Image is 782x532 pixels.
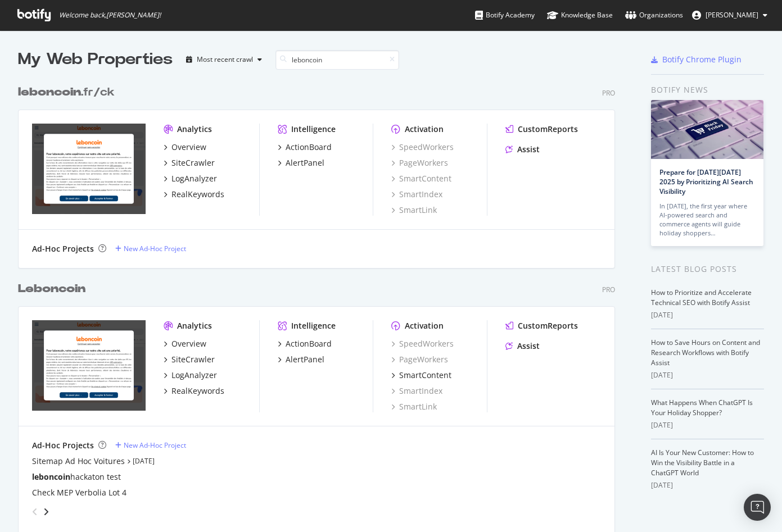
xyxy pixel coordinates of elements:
a: New Ad-Hoc Project [115,440,186,450]
a: leboncoin.fr/ck [18,84,119,101]
b: leboncoin [18,87,81,98]
div: Intelligence [291,320,336,331]
a: Check MEP Verbolia Lot 4 [32,487,126,498]
div: angle-right [42,506,50,517]
div: Most recent crawl [197,56,253,63]
div: ActionBoard [286,338,332,349]
div: Pro [602,88,615,98]
div: New Ad-Hoc Project [124,244,186,253]
a: [DATE] [133,456,155,466]
a: AI Is Your New Customer: How to Win the Visibility Battle in a ChatGPT World [651,448,754,478]
div: Organizations [625,10,683,21]
div: SiteCrawler [171,354,215,365]
a: SiteCrawler [164,354,215,365]
a: SmartContent [391,370,451,381]
div: Analytics [177,320,212,331]
a: CustomReports [505,320,578,331]
a: AlertPanel [278,354,324,365]
a: Prepare for [DATE][DATE] 2025 by Prioritizing AI Search Visibility [659,167,753,196]
a: SmartLink [391,204,437,216]
div: AlertPanel [286,157,324,169]
div: CustomReports [518,124,578,135]
a: SpeedWorkers [391,142,454,153]
div: Pro [602,285,615,294]
a: Assist [505,340,540,352]
div: .fr/ck [18,84,115,101]
span: Welcome back, [PERSON_NAME] ! [59,11,161,20]
div: angle-left [28,503,42,521]
div: [DATE] [651,480,764,490]
div: hackaton test [32,471,121,483]
div: SmartLink [391,401,437,412]
a: ActionBoard [278,142,332,153]
a: RealKeywords [164,385,224,397]
div: Overview [171,338,206,349]
a: SmartIndex [391,189,442,200]
b: leboncoin [32,471,70,482]
a: Overview [164,142,206,153]
a: LogAnalyzer [164,370,217,381]
div: [DATE] [651,370,764,380]
div: Ad-Hoc Projects [32,440,94,451]
div: ActionBoard [286,142,332,153]
img: leboncoin.fr [32,320,146,411]
div: Activation [405,320,444,331]
span: Julien Crenn [706,10,758,20]
div: CustomReports [518,320,578,331]
a: Botify Chrome Plugin [651,54,742,65]
div: LogAnalyzer [171,173,217,184]
a: New Ad-Hoc Project [115,244,186,253]
a: How to Save Hours on Content and Research Workflows with Botify Assist [651,338,760,367]
a: leboncoinhackaton test [32,471,121,483]
div: Open Intercom Messenger [744,494,771,521]
div: [DATE] [651,420,764,430]
div: SmartContent [399,370,451,381]
a: CustomReports [505,124,578,135]
div: Ad-Hoc Projects [32,243,94,254]
div: Analytics [177,124,212,135]
div: Latest Blog Posts [651,263,764,275]
a: PageWorkers [391,354,448,365]
div: Intelligence [291,124,336,135]
div: Assist [517,340,540,352]
a: How to Prioritize and Accelerate Technical SEO with Botify Assist [651,288,752,307]
div: Activation [405,124,444,135]
a: Leboncoin [18,281,90,297]
a: SmartIndex [391,385,442,397]
a: AlertPanel [278,157,324,169]
div: My Web Properties [18,48,173,71]
a: Sitemap Ad Hoc Voitures [32,456,125,467]
div: Botify Chrome Plugin [662,54,742,65]
div: Knowledge Base [547,10,613,21]
a: SpeedWorkers [391,338,454,349]
div: [DATE] [651,310,764,320]
img: Prepare for Black Friday 2025 by Prioritizing AI Search Visibility [651,100,763,159]
div: RealKeywords [171,385,224,397]
a: LogAnalyzer [164,173,217,184]
button: [PERSON_NAME] [683,6,776,24]
div: RealKeywords [171,189,224,200]
a: RealKeywords [164,189,224,200]
b: Leboncoin [18,283,85,294]
a: ActionBoard [278,338,332,349]
div: Botify news [651,84,764,96]
div: Assist [517,144,540,155]
a: SiteCrawler [164,157,215,169]
a: SmartContent [391,173,451,184]
img: leboncoin.fr/ck (old locasun.fr) [32,124,146,215]
div: Overview [171,142,206,153]
a: Assist [505,144,540,155]
div: New Ad-Hoc Project [124,440,186,450]
div: PageWorkers [391,157,448,169]
a: What Happens When ChatGPT Is Your Holiday Shopper? [651,398,753,417]
div: In [DATE], the first year where AI-powered search and commerce agents will guide holiday shoppers… [659,202,755,238]
div: SiteCrawler [171,157,215,169]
